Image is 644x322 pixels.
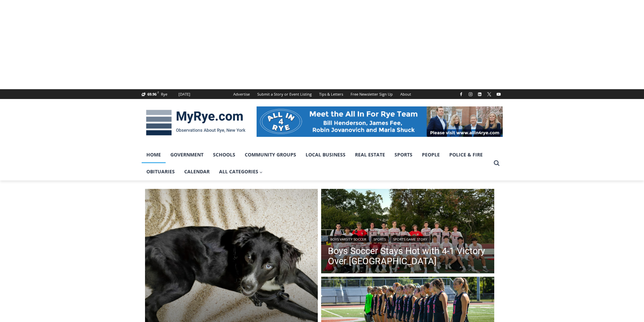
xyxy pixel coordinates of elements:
a: Real Estate [350,146,390,163]
a: Instagram [467,90,475,98]
a: All Categories [214,163,268,180]
a: Submit a Story or Event Listing [254,89,315,99]
a: Calendar [180,163,214,180]
span: F [158,91,159,94]
nav: Primary Navigation [142,146,491,180]
a: X [485,90,493,98]
a: Linkedin [476,90,484,98]
div: | | [328,234,487,243]
a: Sports [390,146,417,163]
a: Home [142,146,166,163]
a: Advertise [230,89,254,99]
a: Government [166,146,208,163]
a: Obituaries [142,163,180,180]
a: About [397,89,415,99]
nav: Secondary Navigation [230,89,415,99]
a: People [417,146,445,163]
img: All in for Rye [257,106,503,137]
a: Tips & Letters [315,89,347,99]
img: (PHOTO: The Rye Boys Soccer team from their win on October 6, 2025. Credit: Daniela Arredondo.) [321,189,494,275]
a: YouTube [495,90,503,98]
a: Read More Boys Soccer Stays Hot with 4-1 Victory Over Eastchester [321,189,494,275]
img: MyRye.com [142,105,250,140]
a: Sports Game Story [391,236,430,243]
span: All Categories [219,168,263,175]
button: View Search Form [491,157,503,169]
a: Free Newsletter Sign Up [347,89,397,99]
a: Boys Soccer Stays Hot with 4-1 Victory Over [GEOGRAPHIC_DATA] [328,246,487,266]
a: Schools [208,146,240,163]
a: Boys Varsity Soccer [328,236,368,243]
a: Facebook [457,90,465,98]
div: [DATE] [178,91,190,97]
a: Local Business [301,146,350,163]
div: Rye [161,91,167,97]
a: Sports [371,236,388,243]
a: Police & Fire [445,146,487,163]
a: Community Groups [240,146,301,163]
span: 69.96 [147,92,157,97]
